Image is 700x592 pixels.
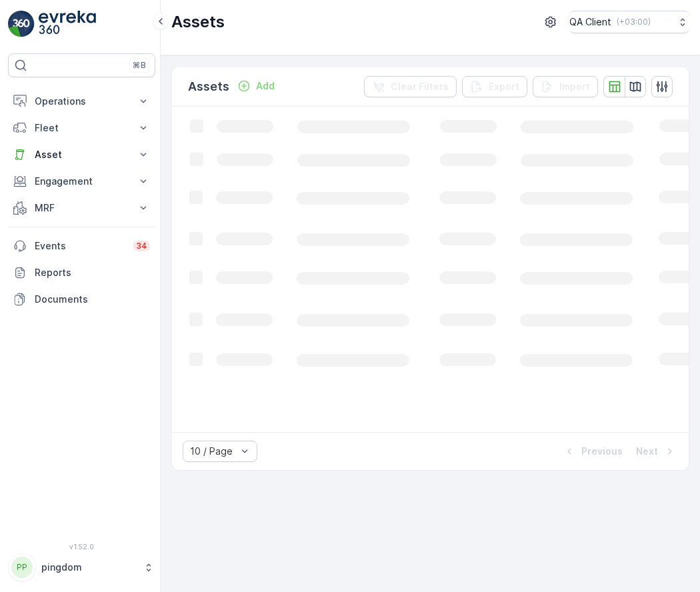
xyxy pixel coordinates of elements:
[8,115,155,141] button: Fleet
[559,80,590,93] p: Import
[171,11,225,33] p: Assets
[8,553,155,581] button: PPpingdom
[35,239,125,253] p: Events
[256,79,275,93] p: Add
[635,443,678,459] button: Next
[636,445,658,458] p: Next
[35,95,129,108] p: Operations
[489,80,519,93] p: Export
[136,241,147,251] p: 34
[391,80,449,93] p: Clear Filters
[188,77,229,96] p: Assets
[533,76,598,97] button: Import
[569,11,689,33] button: QA Client(+03:00)
[462,76,527,97] button: Export
[11,557,33,578] div: PP
[561,443,624,459] button: Previous
[8,543,155,551] span: v 1.52.0
[581,445,623,458] p: Previous
[8,233,155,259] a: Events34
[569,15,611,29] p: QA Client
[35,201,129,215] p: MRF
[133,60,146,71] p: ⌘B
[617,17,651,27] p: ( +03:00 )
[8,11,35,37] img: logo
[35,266,150,279] p: Reports
[41,561,137,574] p: pingdom
[364,76,457,97] button: Clear Filters
[8,259,155,286] a: Reports
[35,175,129,188] p: Engagement
[8,195,155,221] button: MRF
[8,168,155,195] button: Engagement
[35,293,150,306] p: Documents
[39,11,96,37] img: logo_light-DOdMpM7g.png
[8,141,155,168] button: Asset
[8,286,155,313] a: Documents
[232,78,280,94] button: Add
[8,88,155,115] button: Operations
[35,121,129,135] p: Fleet
[35,148,129,161] p: Asset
